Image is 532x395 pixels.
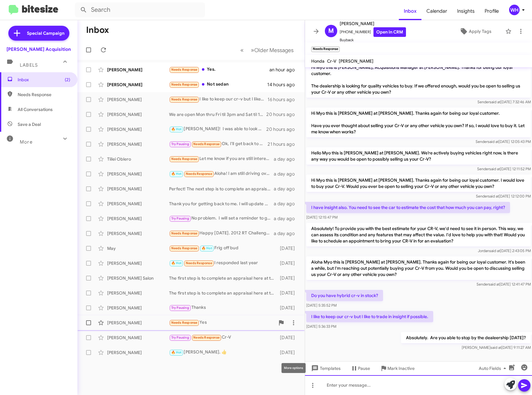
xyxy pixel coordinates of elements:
[240,46,244,54] span: «
[268,96,300,103] div: 16 hours ago
[169,304,279,311] div: Thanks
[18,106,53,113] span: All Conversations
[490,100,500,104] span: said at
[107,290,169,296] div: [PERSON_NAME]
[169,349,279,356] div: [PERSON_NAME]. 👍
[469,26,491,37] span: Apply Tags
[20,139,33,145] span: More
[169,290,279,296] div: The first step is to complete an appraisal here at the dealership. Once we complete an inspection...
[65,77,70,83] span: (2)
[373,27,406,37] a: Open in CRM
[107,171,169,177] div: [PERSON_NAME]
[306,215,338,220] span: [DATE] 12:15:47 PM
[480,2,504,20] a: Profile
[169,201,274,207] div: Thank you for getting back to me. I will update my records.
[18,121,41,127] span: Save a Deal
[171,350,182,354] span: 🔥 Hot
[254,47,294,54] span: Older Messages
[169,275,279,281] div: The first step is to complete an appraisal here at the dealership. Once we complete an inspection...
[169,111,266,118] div: We are open Mon thru Fri til 3pm and Sat til 1pm
[266,111,300,118] div: 20 hours ago
[346,363,375,374] button: Pause
[274,230,300,237] div: a day ago
[20,62,38,68] span: Labels
[237,44,247,56] button: Previous
[169,155,274,162] div: Let me know if you are still interested
[169,186,274,192] div: Perfect! The next step is to complete an appraisal. Once complete, we can make you an offer. Are ...
[169,96,268,103] div: I like to keep our cr-v but I like to trade in insight if possible.
[171,321,198,325] span: Needs Response
[75,2,205,17] input: Search
[169,319,275,326] div: Yes
[387,363,415,374] span: Mark Inactive
[306,202,510,213] p: I have insight also. You need to see the car to estimate the cost that how much you can pay, right?
[169,215,274,222] div: No problem. I will set a reminder to give you a call.
[306,223,531,246] p: Absolutely! To provide you with the best estimate for your CR-V, we'd need to see it in person. T...
[169,81,267,88] div: Not sedan
[171,261,182,265] span: 🔥 Hot
[266,126,300,132] div: 20 hours ago
[18,91,70,98] span: Needs Response
[107,67,169,73] div: [PERSON_NAME]
[169,66,269,73] div: Yes.
[274,171,300,177] div: a day ago
[268,141,300,147] div: 21 hours ago
[107,201,169,207] div: [PERSON_NAME]
[169,230,274,237] div: Happy [DATE]. 2012 RT Challenger Vin [US_VEHICLE_IDENTIFICATION_NUMBER] 57K miles Exaust , rims ,...
[306,175,531,192] p: Hi Myo this is [PERSON_NAME] at [PERSON_NAME]. Thanks again for being our loyal customer. I would...
[306,256,531,280] p: Aloha Myo this is [PERSON_NAME] at [PERSON_NAME]. Thanks again for being our loyal customer. It's...
[488,194,499,198] span: said at
[311,58,325,64] span: Honda
[477,282,531,286] span: Sender [DATE] 12:41:47 PM
[193,335,220,340] span: Needs Response
[306,311,433,322] p: I like to keep our cr-v but I like to trade in insight if possible.
[421,2,452,20] a: Calendar
[171,82,198,87] span: Needs Response
[274,186,300,192] div: a day ago
[107,126,169,132] div: [PERSON_NAME]
[107,245,169,251] div: May
[107,230,169,237] div: [PERSON_NAME]
[327,58,336,64] span: Cr-V
[478,248,531,253] span: Jordan [DATE] 2:43:05 PM
[169,170,274,177] div: Aloha! I am still driving over. I'll be there in about 7 minutes. Mahalo!
[305,363,346,374] button: Templates
[340,20,406,27] span: [PERSON_NAME]
[8,26,69,41] a: Special Campaign
[311,47,340,52] small: Needs Response
[169,245,279,252] div: Frig off bud
[247,44,297,56] button: Next
[328,26,334,36] span: M
[306,62,531,98] p: Hi Myo this is [PERSON_NAME], Acquisitions Manager at [PERSON_NAME]. Thanks for being our loyal c...
[279,335,300,341] div: [DATE]
[489,166,500,171] span: said at
[107,305,169,311] div: [PERSON_NAME]
[401,332,531,343] p: Absolutely. Are you able to stop by the dealeership [DATE]?
[107,275,169,281] div: [PERSON_NAME] Salon
[279,260,300,266] div: [DATE]
[306,147,531,165] p: Hello Myo this is [PERSON_NAME] at [PERSON_NAME]. We’re actively buying vehicles right now, is th...
[171,97,198,101] span: Needs Response
[171,142,189,146] span: Try Pausing
[491,345,501,350] span: said at
[399,2,421,20] span: Inbox
[310,363,341,374] span: Templates
[193,142,220,146] span: Needs Response
[306,324,336,329] span: [DATE] 5:36:33 PM
[186,172,212,176] span: Needs Response
[339,58,373,64] span: [PERSON_NAME]
[169,334,279,341] div: Cr-V
[340,27,406,37] span: [PHONE_NUMBER]
[171,216,189,220] span: Try Pausing
[477,166,531,171] span: Sender [DATE] 12:11:52 PM
[452,2,480,20] a: Insights
[279,349,300,356] div: [DATE]
[107,111,169,118] div: [PERSON_NAME]
[107,320,169,326] div: [PERSON_NAME]
[269,67,300,73] div: an hour ago
[489,248,500,253] span: said at
[306,108,531,137] p: Hi Myo this is [PERSON_NAME] at [PERSON_NAME]. Thanks again for being our loyal customer. Have yo...
[279,290,300,296] div: [DATE]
